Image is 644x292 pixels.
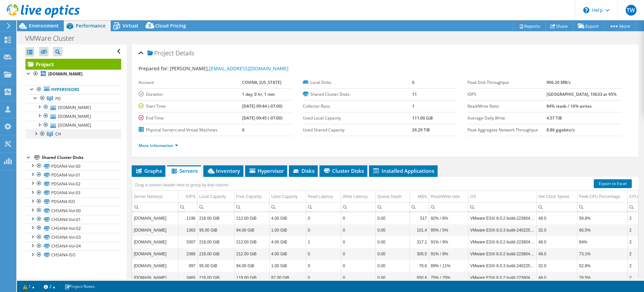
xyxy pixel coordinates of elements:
td: Column IOPS, Value 2366 [178,248,197,260]
span: Servers [170,167,198,174]
td: Column OS, Value VMware ESXi 8.0.3 build-24022510 [468,224,536,236]
td: Column Peak CPU Percentage, Value 84% [577,236,627,248]
td: Column IOPS, Value 997 [178,260,197,272]
b: 4.57 TiB [547,115,562,121]
td: Column Local Capacity, Value 95.00 GiB [197,224,234,236]
a: CH [25,130,121,139]
td: Column Local Capacity, Value 95.00 GiB [197,260,234,272]
a: PDSAN4-Vol-01 [25,170,121,179]
td: Column Queue Depth, Value 0.00 [375,248,409,260]
a: More [604,21,636,31]
td: Column Net Clock Speed, Value 48.0 [536,248,577,260]
label: Collector Runs [303,103,412,110]
a: Export [573,21,604,31]
td: Column OS, Value VMware ESXi 8.0.2 build-22380479 [468,236,536,248]
td: Column Peak CPU Percentage, Value 78.5% [577,272,627,284]
b: 1 day, 0 hr, 1 min [242,91,275,97]
td: Column Local Capacity, Value 216.00 GiB [197,212,234,224]
td: Column Free Capacity, Value 212.00 GiB [234,212,269,224]
td: Column Used Capacity, Value 4.00 GiB [269,248,306,260]
td: Column Net Clock Speed, Value 32.0 [536,224,577,236]
td: Column Server Name(s), Filter cell [132,202,178,212]
td: Column Read/Write ratio, Filter cell [429,202,468,212]
td: Column MB/s, Value 305.5 [409,248,429,260]
td: Column MB/s, Value 650.6 [409,272,429,284]
td: Column Read/Write ratio, Value 75% / 25% [429,272,468,284]
b: 6 [242,127,244,133]
td: Free Capacity Column [234,191,269,203]
td: Column Write Latency, Filter cell [341,202,375,212]
td: Column Server Name(s), Value chesx05.cvmaster.com [132,260,178,272]
a: CHSAN4-Vol-00 [25,206,121,215]
a: CHSAN4-Vol-03 [25,233,121,242]
a: CHSAN4-Vol-04 [25,242,121,251]
a: CHSAN4-Vol-02 [25,224,121,233]
label: Average Daily Write [467,115,547,122]
td: Column Read Latency, Value 0 [306,272,341,284]
span: [PERSON_NAME], [170,65,289,72]
td: Column Local Capacity, Value 216.00 GiB [197,272,234,284]
td: IOPS Column [178,191,197,203]
b: 26.29 TiB [412,127,430,133]
td: Column Used Capacity, Value 97.00 GiB [269,272,306,284]
span: PD [55,96,61,102]
td: Column Used Capacity, Value 1.00 GiB [269,260,306,272]
td: Column OS, Value VMware ESXi 8.0.2 build-22380479 [468,212,536,224]
label: Peak Aggregate Network Throughput [467,127,547,133]
td: Column Server Name(s), Value pdesx03.cvmaster.com [132,236,178,248]
td: Column Peak CPU Percentage, Value 73.1% [577,248,627,260]
td: Server Name(s) Column [132,191,178,203]
td: Column Used Capacity, Value 4.00 GiB [269,212,306,224]
td: Column OS, Filter cell [468,202,536,212]
td: Column MB/s, Value 517 [409,212,429,224]
a: [DOMAIN_NAME] [25,103,121,112]
td: Column Queue Depth, Value 0.00 [375,224,409,236]
td: Write Latency Column [341,191,375,203]
td: Column Free Capacity, Filter cell [234,202,269,212]
label: Prepared for: [139,65,169,72]
b: [DATE] 09:44 (-07:00) [242,103,282,109]
td: Column Net Clock Speed, Filter cell [536,202,577,212]
b: 111.00 GiB [412,115,433,121]
span: Disks [292,167,314,174]
td: Column Peak CPU Percentage, Filter cell [577,202,627,212]
td: Column Write Latency, Value 0 [341,224,375,236]
td: Column MB/s, Filter cell [409,202,429,212]
b: 1 [412,103,415,109]
td: Column Read Latency, Value 0 [306,212,341,224]
td: Local Capacity Column [197,191,234,203]
label: Used Shared Capacity [303,127,412,133]
b: 8.86 gigabits/s [547,127,575,133]
a: Hypervisors [25,85,121,94]
span: TW [626,5,637,16]
a: 1 [18,282,39,291]
td: Used Capacity Column [269,191,306,203]
a: Reports [513,21,546,31]
span: Environment [29,22,59,29]
td: Column Write Latency, Value 0 [341,248,375,260]
label: Account [139,79,242,86]
a: PDSAN4-Vol-03 [25,188,121,197]
td: Peak CPU Percentage Column [577,191,627,203]
a: Share [545,21,573,31]
span: Inventory [207,167,240,174]
div: Drag a column header here to group by that column [133,180,230,190]
td: Column Free Capacity, Value 94.00 GiB [234,224,269,236]
td: Column Read/Write ratio, Value 92% / 8% [429,212,468,224]
b: 11 [412,91,417,97]
td: Column OS, Value VMware ESXi 8.0.2 build-22380479 [468,272,536,284]
td: Column Free Capacity, Value 94.00 GiB [234,260,269,272]
td: Column Local Capacity, Filter cell [197,202,234,212]
a: Project [25,59,121,70]
td: Column Queue Depth, Value 0.00 [375,212,409,224]
div: Peak CPU Percentage [579,193,620,201]
span: CH [55,131,61,137]
label: End Time [139,115,242,122]
td: Column Read/Write ratio, Value 91% / 9% [429,236,468,248]
td: Column Net Clock Speed, Value 48.0 [536,212,577,224]
td: Column Read Latency, Filter cell [306,202,341,212]
div: Used Capacity [271,193,298,201]
td: Net Clock Speed Column [536,191,577,203]
svg: \n [583,7,589,13]
td: Column Queue Depth, Value 0.00 [375,260,409,272]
